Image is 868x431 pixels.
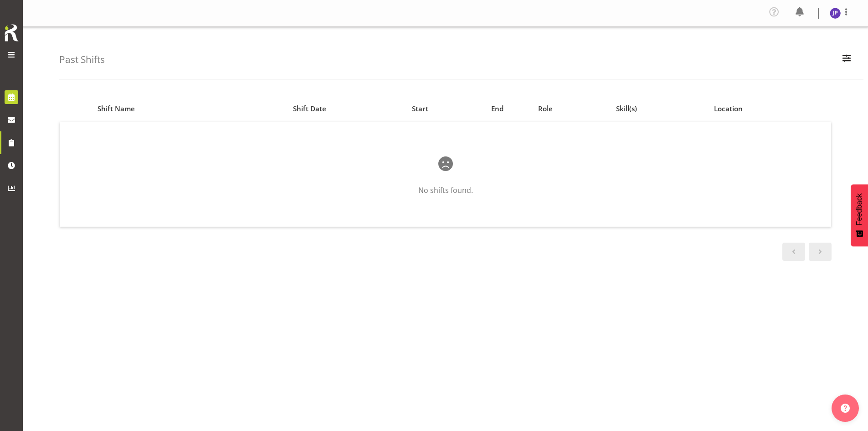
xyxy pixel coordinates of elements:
[851,184,868,246] button: Feedback - Show survey
[59,54,105,65] h4: Past Shifts
[837,50,856,70] button: Filter Employees
[841,404,850,413] img: help-xxl-2.png
[383,104,457,114] div: Start
[89,185,802,196] p: No shifts found.
[830,8,841,19] img: judith-partridge11888.jpg
[98,104,236,114] div: Shift Name
[855,193,863,225] span: Feedback
[538,104,606,114] div: Role
[714,104,826,114] div: Location
[247,104,373,114] div: Shift Date
[2,23,21,43] img: Rosterit icon logo
[467,104,528,114] div: End
[616,104,704,114] div: Skill(s)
